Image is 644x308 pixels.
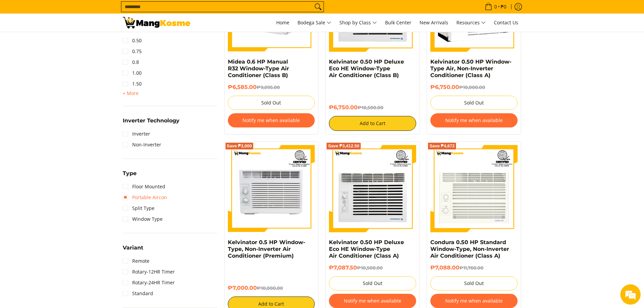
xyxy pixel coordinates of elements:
button: Search [313,2,324,12]
del: ₱10,000.00 [459,85,485,90]
a: 0.75 [123,46,142,57]
a: 1.00 [123,68,142,78]
span: Save ₱3,000 [227,144,252,148]
a: Kelvinator 0.5 HP Window-Type, Non-Inverter Air Conditioner (Premium) [228,239,305,259]
a: Condura 0.50 HP Standard Window-Type, Non-Inverter Air Conditioner (Class A) [430,239,509,259]
span: Bulk Center [385,19,411,26]
img: Condura 0.50 HP Standard Window-Type, Non-Inverter Air Conditioner (Class A) [430,145,518,232]
a: Non-Inverter [123,139,161,150]
a: Split Type [123,203,154,214]
span: Resources [456,19,486,27]
a: Floor Mounted [123,181,165,192]
div: Leave a message [35,38,114,47]
h6: ₱7,000.00 [228,285,315,291]
span: ₱0 [500,4,507,9]
a: Kelvinator 0.50 HP Deluxe Eco HE Window-Type Air Conditioner (Class A) [329,239,404,259]
img: Kelvinator 0.5 HP Window-Type, Non-Inverter Air Conditioner (Premium) [228,145,315,232]
a: Bodega Sale [294,14,335,32]
h6: ₱6,750.00 [329,104,416,111]
span: Home [276,19,289,26]
a: Resources [453,14,489,32]
summary: Open [123,118,180,128]
a: Shop by Class [336,14,380,32]
a: 0.50 [123,35,142,46]
span: We are offline. Please leave us a message. [14,85,118,153]
img: Kelvinator 0.50 HP Deluxe Eco HE Window-Type Air Conditioner (Class A) [329,145,416,232]
span: 0 [493,4,498,9]
button: Sold Out [430,96,518,110]
em: Submit [99,208,123,217]
a: 1.50 [123,78,142,89]
button: Sold Out [430,276,518,290]
summary: Open [123,245,143,256]
span: Save ₱4,672 [429,144,455,148]
a: Kelvinator 0.50 HP Deluxe Eco HE Window-Type Air Conditioner (Class B) [329,58,404,78]
a: Midea 0.6 HP Manual R32 Window-Type Air Conditioner (Class B) [228,58,289,78]
nav: Main Menu [197,14,522,32]
a: New Arrivals [416,14,452,32]
span: + More [123,91,139,96]
span: New Arrivals [420,19,448,26]
a: Rotary-12HR Timer [123,266,175,277]
a: Bulk Center [382,14,415,32]
a: Remote [123,256,149,266]
del: ₱9,095.00 [257,85,280,90]
button: Add to Cart [329,116,416,131]
h6: ₱7,087.50 [329,264,416,271]
h6: ₱7,088.00 [430,264,518,271]
span: • [483,3,508,10]
a: Inverter [123,128,150,139]
span: Contact Us [494,19,518,26]
a: Rotary-24HR Timer [123,277,175,288]
a: Window Type [123,214,163,224]
del: ₱10,000.00 [257,285,283,291]
h6: ₱6,750.00 [430,84,518,91]
a: Standard [123,288,153,299]
div: Minimize live chat window [111,3,127,20]
span: Save ₱3,412.50 [328,144,359,148]
button: Notify me when available [228,113,315,127]
summary: Open [123,171,137,181]
button: Notify me when available [430,113,518,127]
button: Notify me when available [430,294,518,308]
a: Home [273,14,293,32]
span: Type [123,171,137,176]
button: Notify me when available [329,294,416,308]
del: ₱10,500.00 [358,105,383,110]
a: 0.8 [123,57,139,68]
button: Sold Out [329,276,416,290]
button: Sold Out [228,96,315,110]
a: Portable Aircon [123,192,167,203]
span: Inverter Technology [123,118,180,123]
h6: ₱6,585.00 [228,84,315,91]
a: Kelvinator 0.50 HP Window-Type Air, Non-Inverter Conditioner (Class A) [430,58,511,78]
del: ₱10,500.00 [357,265,383,270]
summary: Open [123,89,139,97]
del: ₱11,760.00 [459,265,483,270]
a: Contact Us [491,14,522,32]
img: Bodega Sale Aircon l Mang Kosme: Home Appliances Warehouse Sale [123,17,190,28]
span: Bodega Sale [297,19,331,27]
span: Variant [123,245,143,251]
textarea: Type your message and click 'Submit' [3,185,129,208]
span: Shop by Class [339,19,377,27]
